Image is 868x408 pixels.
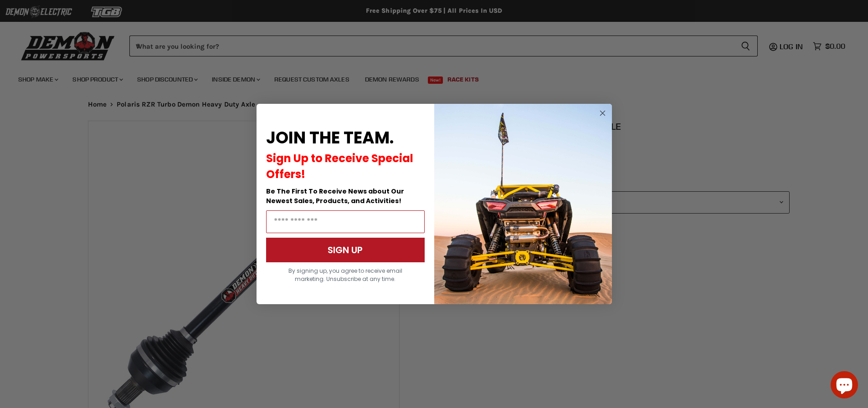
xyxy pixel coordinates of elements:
span: Sign Up to Receive Special Offers! [266,151,413,182]
span: JOIN THE TEAM. [266,126,394,149]
img: a9095488-b6e7-41ba-879d-588abfab540b.jpeg [434,104,612,304]
input: Email Address [266,210,425,233]
inbox-online-store-chat: Shopify online store chat [828,371,861,401]
button: Close dialog [597,107,608,119]
span: By signing up, you agree to receive email marketing. Unsubscribe at any time. [288,267,402,283]
span: Be The First To Receive News about Our Newest Sales, Products, and Activities! [266,187,404,205]
button: SIGN UP [266,238,425,262]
